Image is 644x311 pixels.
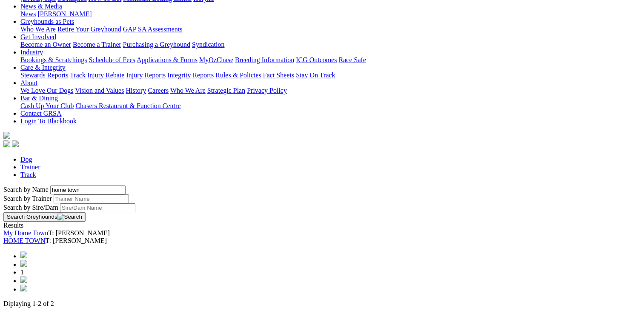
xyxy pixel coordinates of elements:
a: Stewards Reports [20,71,68,79]
label: Search by Trainer [3,195,52,202]
input: Search by Trainer name [54,194,129,203]
div: Bar & Dining [20,102,641,110]
a: Become a Trainer [73,41,121,48]
div: T: [PERSON_NAME] [3,229,641,237]
span: 1 [20,268,24,276]
a: Cash Up Your Club [20,102,74,109]
a: Vision and Values [75,87,124,94]
a: Bar & Dining [20,94,58,102]
a: Who We Are [170,87,206,94]
a: Care & Integrity [20,64,66,71]
a: HOME TOWN [3,237,46,244]
a: Purchasing a Greyhound [123,41,190,48]
label: Search by Name [3,186,49,193]
a: Careers [148,87,169,94]
a: GAP SA Assessments [123,26,183,33]
a: News [20,10,36,17]
div: T: [PERSON_NAME] [3,237,641,245]
p: Diplaying 1-2 of 2 [3,300,641,308]
a: Syndication [192,41,224,48]
img: Search [57,214,82,220]
a: Applications & Forms [137,56,197,63]
a: Dog [20,156,32,163]
img: chevrons-right-pager-blue.svg [20,285,27,291]
a: Stay On Track [296,71,335,79]
a: Get Involved [20,33,56,40]
button: Search Greyhounds [3,212,86,222]
div: Results [3,222,641,229]
a: Greyhounds as Pets [20,18,74,25]
div: Care & Integrity [20,71,641,79]
a: MyOzChase [199,56,233,63]
div: News & Media [20,10,641,18]
a: Breeding Information [235,56,294,63]
a: Industry [20,49,43,56]
a: Become an Owner [20,41,71,48]
a: Track [20,171,36,178]
a: Chasers Restaurant & Function Centre [75,102,180,109]
a: History [126,87,146,94]
a: [PERSON_NAME] [37,10,92,17]
a: My Home Town [3,229,48,237]
img: chevron-right-pager-blue.svg [20,276,27,283]
a: Track Injury Rebate [70,71,124,79]
a: Fact Sheets [263,71,294,79]
img: logo-grsa-white.png [3,132,10,139]
a: Contact GRSA [20,110,61,117]
a: Bookings & Scratchings [20,56,87,63]
a: Strategic Plan [207,87,245,94]
a: Injury Reports [126,71,166,79]
a: News & Media [20,3,62,10]
img: facebook.svg [3,140,10,147]
a: Login To Blackbook [20,117,77,125]
input: Search by Sire/Dam name [60,203,135,212]
a: Trainer [20,163,40,171]
img: chevrons-left-pager-blue.svg [20,251,27,258]
a: Schedule of Fees [89,56,135,63]
a: Rules & Policies [215,71,261,79]
a: Integrity Reports [167,71,214,79]
a: Retire Your Greyhound [57,26,121,33]
div: Industry [20,56,641,64]
img: twitter.svg [12,140,19,147]
input: Search by Greyhound name [50,185,126,194]
img: chevron-left-pager-blue.svg [20,260,27,267]
a: Privacy Policy [247,87,287,94]
label: Search by Sire/Dam [3,204,58,211]
a: Who We Are [20,26,56,33]
a: ICG Outcomes [296,56,337,63]
div: Get Involved [20,41,641,49]
div: About [20,87,641,94]
div: Greyhounds as Pets [20,26,641,33]
a: Race Safe [338,56,366,63]
a: About [20,79,37,86]
a: We Love Our Dogs [20,87,73,94]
